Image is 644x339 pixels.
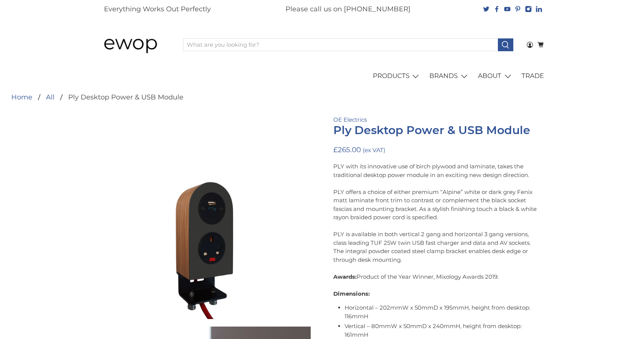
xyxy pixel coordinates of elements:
[96,66,548,87] nav: main navigation
[345,322,537,339] li: Vertical – 80mmW x 50mmD x 240mmH, height from desktop: 161mmH
[333,116,367,123] a: OE Electrics
[333,162,537,298] p: PLY with its innovative use of birch plywood and laminate, takes the traditional desktop power mo...
[11,94,32,101] a: Home
[474,66,517,87] a: ABOUT
[345,304,537,321] li: Horizontal – 202mmW x 50mmD x 195mmH, height from desktop: 116mmH
[333,145,361,154] span: £265.00
[333,124,537,137] h1: Ply Desktop Power & USB Module
[368,66,425,87] a: PRODUCTS
[517,66,548,87] a: TRADE
[363,147,385,154] small: (ex VAT)
[55,94,183,101] li: Ply Desktop Power & USB Module
[107,116,311,319] a: OE Electrics Office Grey Fenix Ply Desktop Power & USB Module
[333,273,357,280] strong: Awards:
[333,290,370,297] strong: Dimensions:
[11,94,183,101] nav: breadcrumbs
[104,4,211,14] p: Everything Works Out Perfectly
[285,4,411,14] p: Please call us on [PHONE_NUMBER]
[183,38,498,51] input: What are you looking for?
[46,94,55,101] a: All
[425,66,474,87] a: BRANDS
